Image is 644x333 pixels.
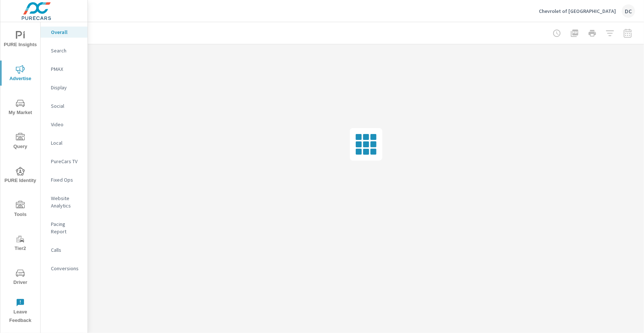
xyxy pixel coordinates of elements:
div: Display [41,82,87,93]
p: PureCars TV [51,158,82,165]
span: Advertise [3,65,38,83]
div: Calls [41,244,87,255]
span: PURE Insights [3,31,38,49]
p: Local [51,139,82,147]
div: Pacing Report [41,219,87,237]
div: Fixed Ops [41,174,87,185]
span: Tier2 [3,235,38,253]
div: Overall [41,27,87,38]
p: Social [51,102,82,110]
p: Overall [51,28,82,36]
p: Chevrolet of [GEOGRAPHIC_DATA] [539,8,616,14]
p: Fixed Ops [51,176,82,183]
div: nav menu [0,22,40,328]
div: DC [622,4,635,18]
div: Conversions [41,263,87,274]
p: Website Analytics [51,195,82,209]
span: Tools [3,201,38,219]
div: Website Analytics [41,193,87,211]
div: Video [41,119,87,130]
div: Social [41,100,87,111]
p: PMAX [51,65,82,73]
div: PureCars TV [41,156,87,167]
p: Conversions [51,265,82,272]
span: Query [3,133,38,151]
p: Search [51,47,82,54]
p: Display [51,84,82,91]
div: Search [41,45,87,56]
div: Local [41,137,87,148]
p: Video [51,121,82,128]
div: PMAX [41,63,87,75]
span: Leave Feedback [3,298,38,325]
span: PURE Identity [3,167,38,185]
span: Driver [3,269,38,287]
p: Calls [51,246,82,254]
span: My Market [3,99,38,117]
p: Pacing Report [51,220,82,235]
